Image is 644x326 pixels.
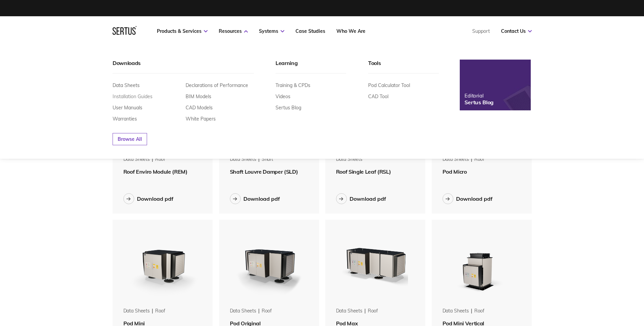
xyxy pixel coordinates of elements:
[113,60,254,73] div: Downloads
[276,105,301,111] a: Sertus Blog
[123,193,173,204] button: Download pdf
[186,82,248,88] a: Declarations of Performance
[368,308,378,314] div: roof
[230,193,280,204] button: Download pdf
[123,156,150,163] div: Data Sheets
[186,116,216,122] a: White Papers
[113,82,140,88] a: Data Sheets
[460,60,531,110] a: EditorialSertus Blog
[186,93,211,100] a: BIM Models
[123,308,150,314] div: Data Sheets
[155,156,165,163] div: roof
[464,92,494,99] div: Editorial
[186,105,213,111] a: CAD Models
[262,308,272,314] div: roof
[276,82,310,88] a: Training & CPDs
[350,195,386,202] div: Download pdf
[336,28,365,34] a: Who We Are
[368,60,439,73] div: Tools
[230,168,298,175] span: Shaft Louvre Damper (SLD)
[464,99,494,106] div: Sertus Blog
[262,156,273,163] div: shaft
[336,156,362,163] div: Data Sheets
[336,168,391,175] span: Roof Single Leaf (RSL)
[259,28,284,34] a: Systems
[137,195,173,202] div: Download pdf
[276,60,346,73] div: Learning
[123,168,188,175] span: Roof Enviro Module (REM)
[336,308,362,314] div: Data Sheets
[243,195,280,202] div: Download pdf
[113,105,142,111] a: User Manuals
[443,156,469,163] div: Data Sheets
[474,308,484,314] div: roof
[443,308,469,314] div: Data Sheets
[276,93,290,100] a: Videos
[443,193,493,204] button: Download pdf
[368,93,388,100] a: CAD Tool
[219,28,248,34] a: Resources
[113,133,147,145] a: Browse All
[113,116,137,122] a: Warranties
[295,28,325,34] a: Case Studies
[472,28,490,34] a: Support
[443,168,467,175] span: Pod Micro
[155,308,165,314] div: roof
[230,156,256,163] div: Data Sheets
[113,93,152,100] a: Installation Guides
[456,195,493,202] div: Download pdf
[230,308,256,314] div: Data Sheets
[474,156,484,163] div: roof
[336,193,386,204] button: Download pdf
[501,28,532,34] a: Contact Us
[610,294,644,326] iframe: Chat Widget
[368,82,410,88] a: Pod Calculator Tool
[157,28,208,34] a: Products & Services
